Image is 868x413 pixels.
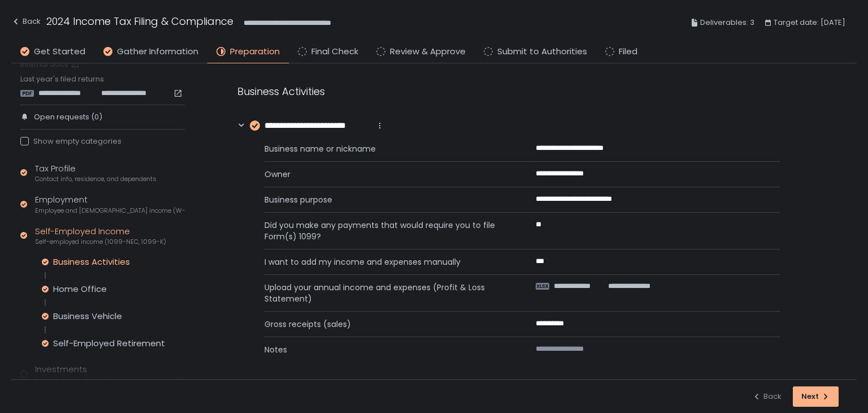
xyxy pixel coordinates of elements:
[46,14,233,29] h1: 2024 Income Tax Filing & Compliance
[264,256,509,268] span: I want to add my income and expenses manually
[117,45,198,58] span: Gather Information
[20,74,185,98] div: Last year's filed returns
[264,143,509,154] span: Business name or nickname
[264,194,509,205] span: Business purpose
[53,338,165,349] div: Self-Employed Retirement
[619,45,637,58] span: Filed
[11,15,41,28] div: Back
[35,238,166,246] span: Self-employed income (1099-NEC, 1099-K)
[793,386,839,407] button: Next
[752,392,782,402] div: Back
[35,206,185,215] span: Employee and [DEMOGRAPHIC_DATA] income (W-2s)
[53,311,122,322] div: Business Vehicle
[264,282,509,304] span: Upload your annual income and expenses (Profit & Loss Statement)
[34,112,102,122] span: Open requests (0)
[390,45,466,58] span: Review & Approve
[774,16,845,29] span: Target date: [DATE]
[311,45,358,58] span: Final Check
[35,376,185,385] span: Interest, dividends, capital gains, crypto, equity (1099s, K-1s)
[264,220,509,242] span: Did you make any payments that would require you to file Form(s) 1099?
[801,392,830,402] div: Next
[35,175,157,183] span: Contact info, residence, and dependents
[35,193,185,215] div: Employment
[237,84,780,99] div: Business Activities
[264,169,509,180] span: Owner
[35,162,157,184] div: Tax Profile
[264,344,509,355] span: Notes
[53,283,107,295] div: Home Office
[264,319,509,330] span: Gross receipts (sales)
[34,45,85,58] span: Get Started
[497,45,587,58] span: Submit to Authorities
[35,225,166,247] div: Self-Employed Income
[20,59,82,70] a: Internal docs
[11,14,41,32] button: Back
[35,363,185,385] div: Investments
[230,45,280,58] span: Preparation
[700,16,754,29] span: Deliverables: 3
[53,256,130,268] div: Business Activities
[752,386,782,407] button: Back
